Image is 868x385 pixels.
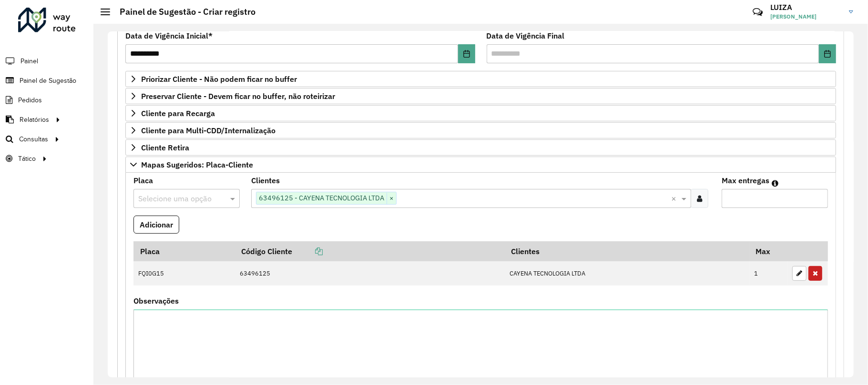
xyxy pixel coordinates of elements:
span: Tático [18,154,36,164]
span: 63496125 - CAYENA TECNOLOGIA LTDA [256,192,387,204]
a: Contato Rápido [747,2,768,22]
span: Painel de Sugestão [20,76,76,86]
button: Adicionar [133,216,179,234]
label: Data de Vigência Inicial [125,30,213,41]
a: Priorizar Cliente - Não podem ficar no buffer [125,71,836,87]
span: Relatórios [20,115,49,125]
td: 1 [749,261,787,286]
label: Observações [133,295,179,306]
a: Cliente para Multi-CDD/Internalização [125,122,836,138]
a: Mapas Sugeridos: Placa-Cliente [125,157,836,173]
span: Clear all [671,193,679,204]
span: Priorizar Cliente - Não podem ficar no buffer [141,75,297,83]
span: Consultas [19,134,48,144]
span: Preservar Cliente - Devem ficar no buffer, não roteirizar [141,92,335,100]
th: Placa [133,241,235,261]
span: × [387,193,396,204]
th: Clientes [504,241,749,261]
span: Cliente Retira [141,144,189,151]
span: [PERSON_NAME] [770,12,842,21]
th: Max [749,241,787,261]
label: Placa [133,175,153,186]
label: Max entregas [722,175,769,186]
td: 63496125 [235,261,504,286]
td: CAYENA TECNOLOGIA LTDA [504,261,749,286]
span: Cliente para Multi-CDD/Internalização [141,127,276,134]
th: Código Cliente [235,241,504,261]
button: Choose Date [819,44,836,63]
a: Cliente Retira [125,139,836,156]
span: Mapas Sugeridos: Placa-Cliente [141,161,253,168]
label: Clientes [251,175,280,186]
span: Pedidos [18,95,42,105]
label: Data de Vigência Final [487,30,565,41]
span: Painel [20,56,38,66]
a: Preservar Cliente - Devem ficar no buffer, não roteirizar [125,88,836,104]
span: Cliente para Recarga [141,109,215,117]
em: Máximo de clientes que serão colocados na mesma rota com os clientes informados [772,179,778,187]
a: Copiar [292,247,323,256]
a: Cliente para Recarga [125,105,836,121]
td: FQI0G15 [133,261,235,286]
h2: Painel de Sugestão - Criar registro [110,7,255,17]
button: Choose Date [458,44,475,63]
h3: LUIZA [770,3,842,12]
